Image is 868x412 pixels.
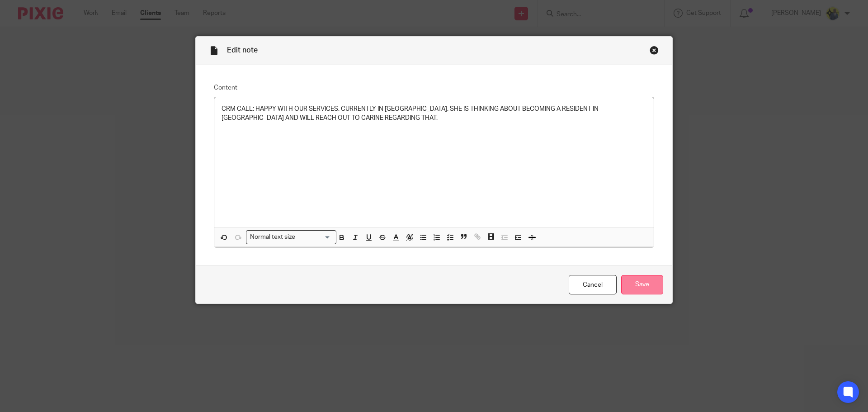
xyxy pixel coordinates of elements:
input: Search for option [298,232,331,242]
div: Search for option [246,230,336,244]
input: Save [621,275,663,294]
p: CRM CALL: HAPPY WITH OUR SERVICES. CURRENTLY IN [GEOGRAPHIC_DATA]. SHE IS THINKING ABOUT BECOMING... [222,104,646,123]
div: Close this dialog window [650,46,659,55]
span: Normal text size [248,232,297,242]
span: Edit note [227,47,258,54]
label: Content [214,83,654,92]
a: Cancel [569,275,617,294]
